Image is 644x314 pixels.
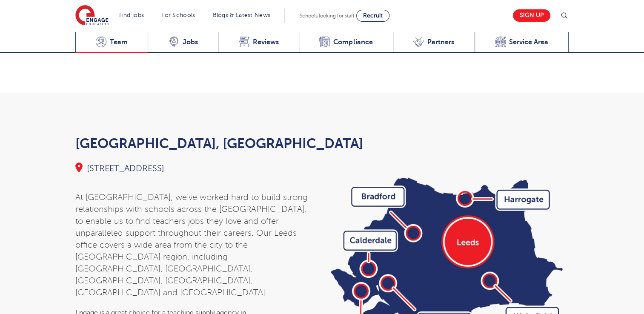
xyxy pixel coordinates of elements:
a: Service Area [475,32,569,53]
span: Reviews [253,38,279,46]
span: Jobs [183,38,198,46]
a: Find jobs [119,12,144,18]
img: Engage Education [75,5,109,26]
span: Team [110,38,128,46]
a: Recruit [356,10,389,22]
span: At [GEOGRAPHIC_DATA], we’ve worked hard to build strong relationships with schools across the [GE... [75,193,307,297]
h3: [GEOGRAPHIC_DATA], [GEOGRAPHIC_DATA] [75,135,569,152]
a: Blogs & Latest News [213,12,271,18]
a: Sign up [513,9,550,22]
a: Compliance [299,32,393,53]
span: Schools looking for staff [300,13,355,19]
a: Team [75,32,148,53]
a: For Schools [161,12,195,18]
a: Partners [393,32,475,53]
div: [STREET_ADDRESS] [75,163,569,174]
span: Service Area [509,38,548,46]
a: Reviews [218,32,299,53]
a: Jobs [148,32,218,53]
span: Recruit [363,12,383,19]
span: Partners [427,38,454,46]
span: Compliance [333,38,372,46]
